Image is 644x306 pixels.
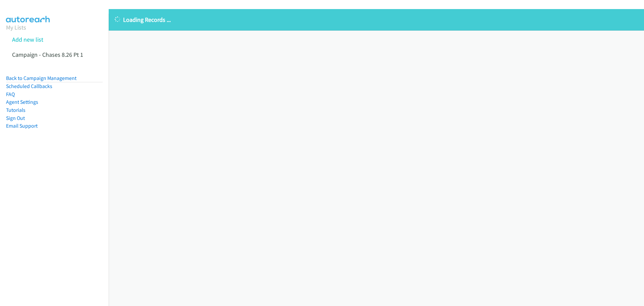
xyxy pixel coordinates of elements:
[6,91,15,97] a: FAQ
[6,123,38,129] a: Email Support
[6,75,76,81] a: Back to Campaign Management
[6,115,25,121] a: Sign Out
[12,36,43,43] a: Add new list
[115,15,638,24] p: Loading Records ...
[6,24,26,31] a: My Lists
[12,51,83,58] a: Campaign - Chases 8.26 Pt 1
[6,83,52,89] a: Scheduled Callbacks
[6,99,38,105] a: Agent Settings
[6,107,25,113] a: Tutorials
